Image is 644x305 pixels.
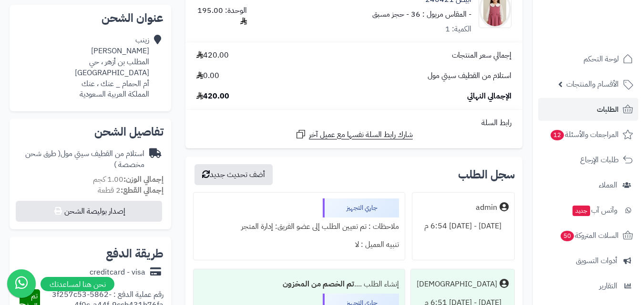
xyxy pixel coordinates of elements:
h2: عنوان الشحن [17,12,164,24]
div: admin [476,202,497,213]
span: 420.00 [196,50,229,61]
a: التقارير [538,275,638,297]
span: التقارير [599,279,617,293]
span: شارك رابط السلة نفسها مع عميل آخر [309,129,413,140]
div: زينب [PERSON_NAME] المطلب بن أزهر ، حي [GEOGRAPHIC_DATA] أم الحمام _ عنك ، عنك المملكة العربية ال... [17,35,149,100]
div: إنشاء الطلب .... [199,275,399,294]
a: وآتس آبجديد [538,199,638,222]
span: 12 [551,130,564,140]
h3: سجل الطلب [458,169,515,180]
span: الإجمالي النهائي [467,91,511,102]
div: [DATE] - [DATE] 6:54 م [418,217,509,236]
small: 2 قطعة [98,185,164,196]
a: الطلبات [538,98,638,121]
span: وآتس آب [572,204,617,217]
div: استلام من القطيف سيتي مول [17,148,144,170]
div: ملاحظات : تم تعيين الطلب إلى عضو الفريق: إدارة المتجر [199,217,399,236]
div: الكمية: 1 [445,24,471,35]
span: 420.00 [196,91,229,102]
button: إصدار بوليصة الشحن [16,201,162,222]
span: 0.00 [196,70,219,81]
h2: طريقة الدفع [106,248,164,259]
span: الطلبات [597,103,619,116]
small: 1.00 كجم [93,174,164,185]
button: أضف تحديث جديد [194,164,273,185]
span: ( طرق شحن مخصصة ) [25,148,144,170]
div: تنبيه العميل : لا [199,236,399,254]
a: لوحة التحكم [538,48,638,70]
div: الوحدة: 195.00 [196,5,247,27]
strong: إجمالي الوزن: [123,174,164,185]
a: السلات المتروكة50 [538,224,638,247]
span: السلات المتروكة [560,229,619,242]
span: العملاء [599,178,617,192]
div: creditcard - visa [90,267,145,278]
a: أدوات التسويق [538,249,638,272]
b: تم الخصم من المخزون [283,278,354,290]
span: استلام من القطيف سيتي مول [428,70,511,81]
a: العملاء [538,174,638,197]
span: لوحة التحكم [583,52,619,66]
span: إجمالي سعر المنتجات [452,50,511,61]
span: المراجعات والأسئلة [550,128,619,141]
h2: تفاصيل الشحن [17,126,164,138]
span: 50 [561,231,574,241]
strong: إجمالي القطع: [121,185,164,196]
a: شارك رابط السلة نفسها مع عميل آخر [295,128,413,140]
span: الأقسام والمنتجات [566,78,619,91]
a: المراجعات والأسئلة12 [538,123,638,146]
img: logo-2.png [579,25,635,45]
div: جاري التجهيز [323,198,399,217]
span: طلبات الإرجاع [580,153,619,167]
small: - المقاس مريول : 36 - حجز مسبق [372,9,471,20]
span: جديد [572,206,590,216]
div: [DEMOGRAPHIC_DATA] [417,279,497,290]
a: طلبات الإرجاع [538,148,638,171]
span: أدوات التسويق [576,254,617,267]
div: رابط السلة [189,118,519,128]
